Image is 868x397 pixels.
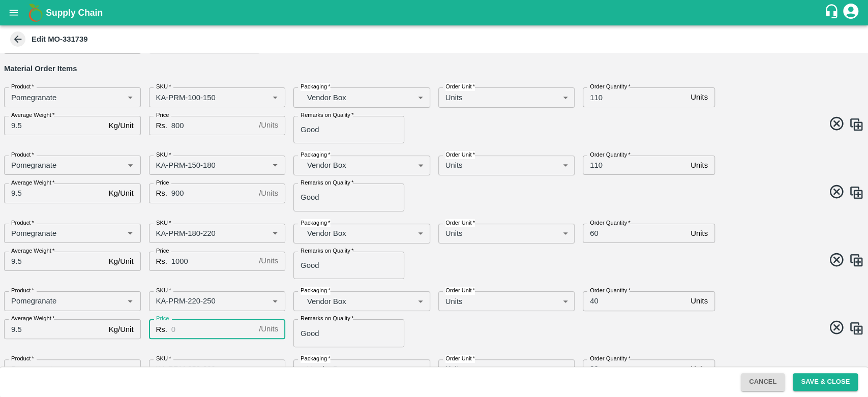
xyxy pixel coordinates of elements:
label: Price [156,315,169,323]
label: Remarks on Quality [301,179,353,187]
label: Packaging [301,287,331,295]
p: Rs. [156,256,167,267]
p: Kg/Unit [109,188,134,199]
button: Open [268,159,282,172]
input: 0 [583,291,686,311]
p: Kg/Unit [109,256,134,267]
label: Product [11,355,34,363]
label: Average Weight [11,315,54,323]
label: Order Unit [445,83,475,91]
p: Units [691,160,708,171]
label: Order Unit [445,219,475,227]
label: Price [156,111,169,119]
b: Edit MO-331739 [32,35,88,43]
button: Open [124,159,137,172]
p: Units [691,295,708,307]
label: Average Weight [11,179,54,187]
input: 0 [583,156,686,175]
label: SKU [156,355,171,363]
p: Units [691,91,708,103]
input: 0 [4,184,105,203]
img: CloneIcon [849,117,864,132]
label: Order Quantity [590,219,631,227]
label: Order Quantity [590,151,631,159]
p: Vendor Box [307,228,414,239]
p: Units [691,228,708,239]
button: Open [268,227,282,240]
label: Order Unit [445,151,475,159]
img: CloneIcon [849,253,864,268]
button: Open [268,362,282,376]
button: Open [124,227,137,240]
label: Order Unit [445,287,475,295]
label: Product [11,287,34,295]
label: Remarks on Quality [301,111,353,119]
button: Open [124,294,137,308]
label: Order Quantity [590,355,631,363]
label: Packaging [301,83,331,91]
img: CloneIcon [849,321,864,336]
p: Vendor Box [307,296,414,307]
input: 0 [583,359,686,379]
label: Product [11,83,34,91]
button: Open [124,90,137,104]
label: SKU [156,151,171,159]
label: Average Weight [11,247,54,255]
label: Remarks on Quality [301,247,353,255]
button: Save & Close [793,373,858,391]
label: Packaging [301,151,331,159]
label: Average Weight [11,111,54,119]
label: Price [156,247,169,255]
p: Units [445,160,463,171]
button: Open [124,362,137,376]
input: 0 [583,224,686,243]
p: Rs. [156,188,167,199]
img: CloneIcon [849,185,864,200]
input: 0 [171,252,255,271]
label: Order Quantity [590,287,631,295]
input: 0 [171,184,255,203]
strong: Material Order Items [4,65,77,73]
input: 0 [4,252,105,271]
p: Kg/Unit [109,324,134,335]
p: Units [445,363,463,375]
p: Units [691,363,708,375]
div: customer-support [824,4,842,22]
div: account of current user [842,2,860,23]
b: Supply Chain [46,8,103,18]
label: Packaging [301,355,331,363]
input: 0 [4,319,105,339]
label: Price [156,179,169,187]
label: Remarks on Quality [301,315,353,323]
label: Packaging [301,219,331,227]
p: Rs. [156,324,167,335]
p: Rs. [156,120,167,131]
input: 0 [171,319,255,339]
label: SKU [156,287,171,295]
input: 0 [583,87,686,107]
img: logo [25,3,46,23]
input: 0 [171,116,255,135]
p: Vendor Box [307,363,414,375]
a: Supply Chain [46,6,824,20]
label: SKU [156,219,171,227]
label: SKU [156,83,171,91]
label: Product [11,219,34,227]
label: Product [11,151,34,159]
button: open drawer [2,1,25,24]
label: Order Unit [445,355,475,363]
button: Cancel [741,373,785,391]
button: Open [268,294,282,308]
p: Vendor Box [307,160,414,171]
p: Kg/Unit [109,120,134,131]
button: Open [268,90,282,104]
label: Order Quantity [590,83,631,91]
p: Units [445,228,463,239]
input: 0 [4,116,105,135]
p: Units [445,296,463,307]
p: Vendor Box [307,92,414,103]
p: Units [445,92,463,103]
